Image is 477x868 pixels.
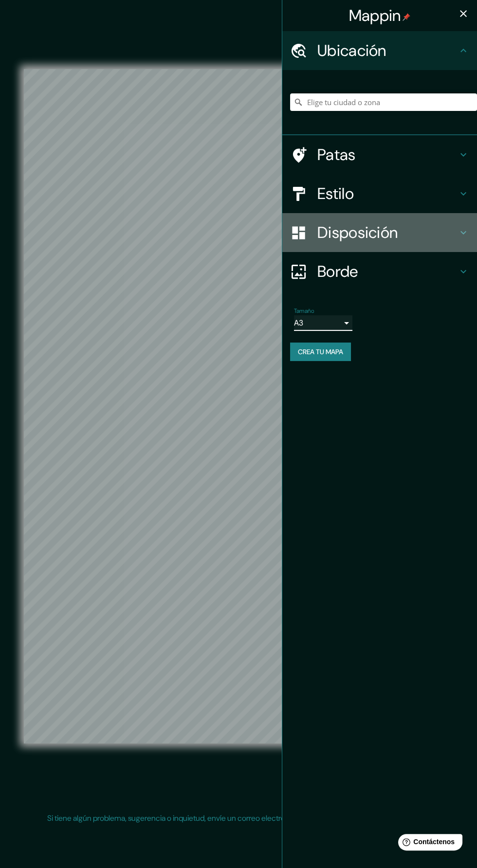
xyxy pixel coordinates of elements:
[282,31,477,70] div: Ubicación
[282,252,477,291] div: Borde
[317,183,354,204] font: Estilo
[317,40,386,61] font: Ubicación
[317,261,358,282] font: Borde
[282,174,477,213] div: Estilo
[294,318,303,328] font: A3
[298,347,343,356] font: Crea tu mapa
[290,93,477,111] input: Elige tu ciudad o zona
[282,135,477,174] div: Patas
[390,830,466,857] iframe: Lanzador de widgets de ayuda
[294,315,352,331] div: A3
[403,13,410,21] img: pin-icon.png
[290,343,351,361] button: Crea tu mapa
[317,145,356,165] font: Patas
[317,222,398,243] font: Disposición
[24,69,453,743] canvas: Mapa
[349,5,401,26] font: Mappin
[282,213,477,252] div: Disposición
[47,813,305,823] font: Si tiene algún problema, sugerencia o inquietud, envíe un correo electrónico a
[294,307,314,315] font: Tamaño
